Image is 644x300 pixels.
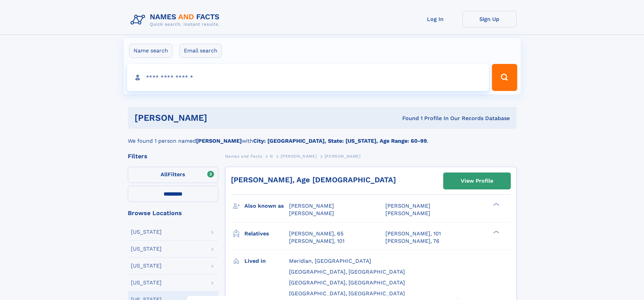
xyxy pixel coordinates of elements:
[385,230,441,237] a: [PERSON_NAME], 101
[253,138,427,144] b: City: [GEOGRAPHIC_DATA], State: [US_STATE], Age Range: 60-99
[131,246,162,252] div: [US_STATE]
[461,173,493,189] div: View Profile
[289,290,405,297] span: [GEOGRAPHIC_DATA], [GEOGRAPHIC_DATA]
[289,230,343,237] a: [PERSON_NAME], 65
[231,176,396,184] a: [PERSON_NAME], Age [DEMOGRAPHIC_DATA]
[128,167,218,183] label: Filters
[131,263,162,269] div: [US_STATE]
[244,200,289,212] h3: Also known as
[270,152,273,160] a: N
[444,173,510,189] a: View Profile
[289,210,334,216] span: [PERSON_NAME]
[129,44,172,58] label: Name search
[289,203,334,209] span: [PERSON_NAME]
[289,237,344,245] a: [PERSON_NAME], 101
[135,114,305,122] h1: [PERSON_NAME]
[180,44,222,58] label: Email search
[408,11,462,27] a: Log In
[492,230,500,234] div: ❯
[289,269,405,275] span: [GEOGRAPHIC_DATA], [GEOGRAPHIC_DATA]
[305,115,510,122] div: Found 1 Profile In Our Records Database
[385,237,439,245] a: [PERSON_NAME], 76
[281,154,317,159] span: [PERSON_NAME]
[462,11,517,27] a: Sign Up
[128,129,517,145] div: We found 1 person named with .
[492,202,500,207] div: ❯
[385,210,430,216] span: [PERSON_NAME]
[128,11,225,29] img: Logo Names and Facts
[492,64,517,91] button: Search Button
[289,258,371,264] span: Meridian, [GEOGRAPHIC_DATA]
[131,280,162,285] div: [US_STATE]
[131,229,162,235] div: [US_STATE]
[244,255,289,267] h3: Lived in
[385,203,430,209] span: [PERSON_NAME]
[128,210,218,216] div: Browse Locations
[289,279,405,286] span: [GEOGRAPHIC_DATA], [GEOGRAPHIC_DATA]
[161,171,168,178] span: All
[281,152,317,160] a: [PERSON_NAME]
[325,154,361,159] span: [PERSON_NAME]
[127,64,489,91] input: search input
[244,228,289,239] h3: Relatives
[225,152,262,160] a: Names and Facts
[196,138,242,144] b: [PERSON_NAME]
[128,153,218,159] div: Filters
[270,154,273,159] span: N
